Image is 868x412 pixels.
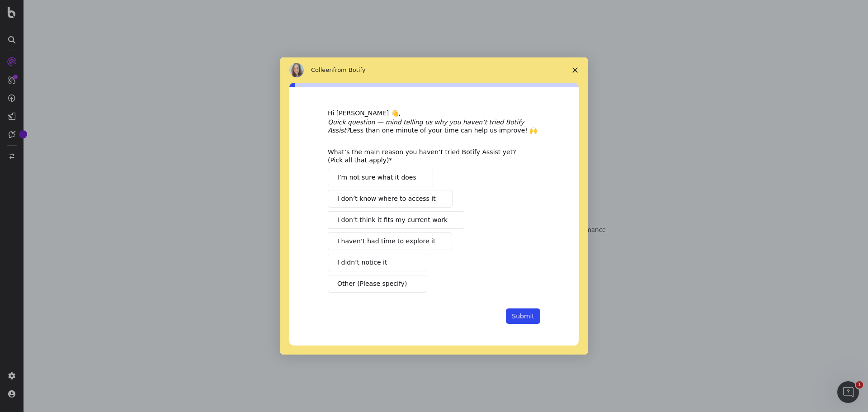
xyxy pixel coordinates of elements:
[289,63,304,77] img: Profile image for Colleen
[328,232,452,250] button: I haven’t had time to explore it
[328,118,540,134] div: Less than one minute of your time can help us improve! 🙌
[328,254,427,271] button: I didn’t notice it
[337,279,407,289] span: Other (Please specify)
[311,66,333,73] span: Colleen
[337,194,436,204] span: I don’t know where to access it
[333,66,366,73] span: from Botify
[337,258,387,267] span: I didn’t notice it
[328,211,464,229] button: I don’t think it fits my current work
[506,308,540,324] button: Submit
[328,169,433,186] button: I’m not sure what it does
[328,275,427,293] button: Other (Please specify)
[337,237,435,246] span: I haven’t had time to explore it
[328,118,524,134] i: Quick question — mind telling us why you haven’t tried Botify Assist?
[337,215,448,225] span: I don’t think it fits my current work
[337,173,416,182] span: I’m not sure what it does
[328,109,540,118] div: Hi [PERSON_NAME] 👋,
[562,57,588,83] span: Close survey
[328,148,527,164] div: What’s the main reason you haven’t tried Botify Assist yet? (Pick all that apply)
[328,190,453,208] button: I don’t know where to access it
